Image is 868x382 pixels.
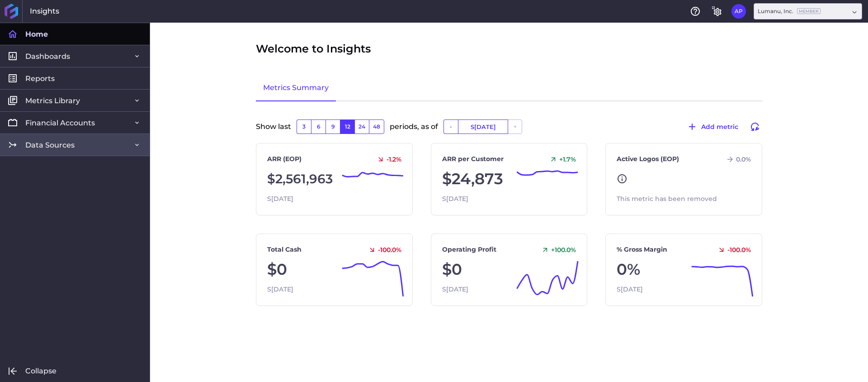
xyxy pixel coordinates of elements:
[443,119,458,134] button: -
[267,258,401,281] div: $0
[354,119,369,134] button: 24
[297,119,311,134] button: 3
[256,75,336,101] a: Metrics Summary
[546,155,576,163] div: +1.7 %
[442,154,504,164] a: ARR per Customer
[688,4,703,19] button: Help
[25,74,55,83] span: Reports
[754,3,862,19] div: Dropdown select
[617,245,667,254] a: % Gross Margin
[369,119,384,134] button: 48
[797,8,821,14] ins: Member
[373,155,401,163] div: -1.2 %
[538,246,576,254] div: +100.0 %
[256,119,762,143] div: Show last periods, as of
[731,4,746,19] button: User Menu
[722,155,751,163] div: 0.0 %
[25,140,75,150] span: Data Sources
[442,167,576,191] div: $24,873
[758,7,821,15] div: Lumanu, Inc.
[25,52,70,61] span: Dashboards
[256,41,371,57] span: Welcome to Insights
[340,119,354,134] button: 12
[267,167,401,191] div: $2,561,963
[710,4,724,19] button: General Settings
[617,194,751,204] div: This metric has been removed
[442,245,496,254] a: Operating Profit
[25,29,48,39] span: Home
[25,96,80,105] span: Metrics Library
[714,246,751,254] div: -100.0 %
[25,366,57,376] span: Collapse
[442,258,576,281] div: $0
[617,258,751,281] div: 0%
[267,245,302,254] a: Total Cash
[683,119,742,134] button: Add metric
[458,120,508,134] input: Select Date
[311,119,325,134] button: 6
[25,118,95,128] span: Financial Accounts
[364,246,401,254] div: -100.0 %
[617,154,679,164] a: Active Logos (EOP)
[267,154,302,164] a: ARR (EOP)
[325,119,340,134] button: 9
